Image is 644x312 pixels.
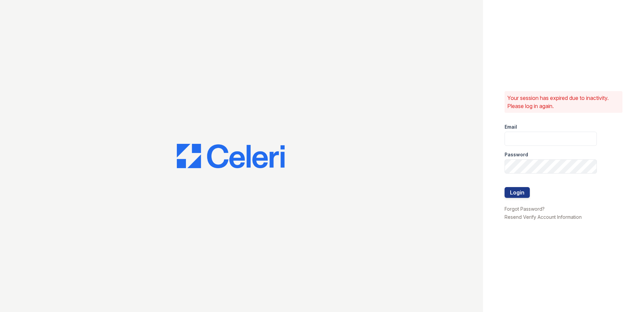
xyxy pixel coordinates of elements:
[507,94,620,110] p: Your session has expired due to inactivity. Please log in again.
[505,214,582,220] a: Resend Verify Account Information
[505,124,517,130] label: Email
[505,187,530,198] button: Login
[177,144,285,168] img: CE_Logo_Blue-a8612792a0a2168367f1c8372b55b34899dd931a85d93a1a3d3e32e68fde9ad4.png
[505,151,528,158] label: Password
[505,206,545,212] a: Forgot Password?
